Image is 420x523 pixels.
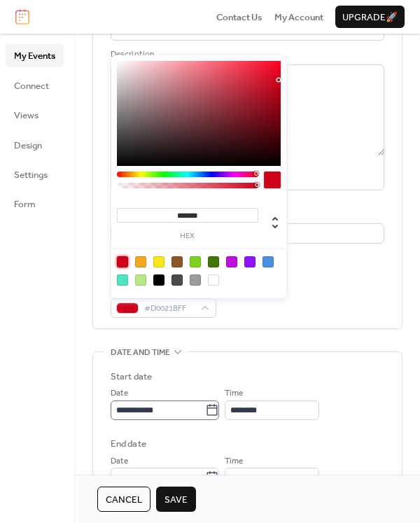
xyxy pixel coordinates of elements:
[342,11,398,25] span: Upgrade 🚀
[111,48,381,62] div: Description
[244,256,255,267] div: #9013FE
[117,232,258,240] label: hex
[153,274,164,286] div: #000000
[14,168,48,182] span: Settings
[208,256,219,267] div: #417505
[190,274,201,286] div: #9B9B9B
[190,256,201,267] div: #7ED321
[106,493,142,507] span: Cancel
[226,256,237,267] div: #BD10E0
[111,346,170,360] span: Date and time
[208,274,219,286] div: #FFFFFF
[6,163,64,186] a: Settings
[274,10,323,24] a: My Account
[216,11,262,25] span: Contact Us
[117,274,128,286] div: #50E3C2
[156,487,196,512] button: Save
[225,386,243,400] span: Time
[171,274,183,286] div: #4A4A4A
[144,302,194,316] span: #D0021BFF
[335,6,405,28] button: Upgrade🚀
[117,256,128,267] div: #D0021B
[14,49,55,63] span: My Events
[111,370,152,384] div: Start date
[14,109,38,123] span: Views
[153,256,164,267] div: #F8E71C
[14,139,42,153] span: Design
[111,437,146,451] div: End date
[164,493,188,507] span: Save
[97,487,150,512] button: Cancel
[6,74,64,97] a: Connect
[6,104,64,126] a: Views
[6,193,64,215] a: Form
[6,134,64,156] a: Design
[274,11,323,25] span: My Account
[6,44,64,67] a: My Events
[135,256,146,267] div: #F5A623
[14,197,36,211] span: Form
[15,9,29,25] img: logo
[111,386,128,400] span: Date
[225,454,243,468] span: Time
[135,274,146,286] div: #B8E986
[14,79,49,93] span: Connect
[111,454,128,468] span: Date
[216,10,262,24] a: Contact Us
[171,256,183,267] div: #8B572A
[262,256,274,267] div: #4A90E2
